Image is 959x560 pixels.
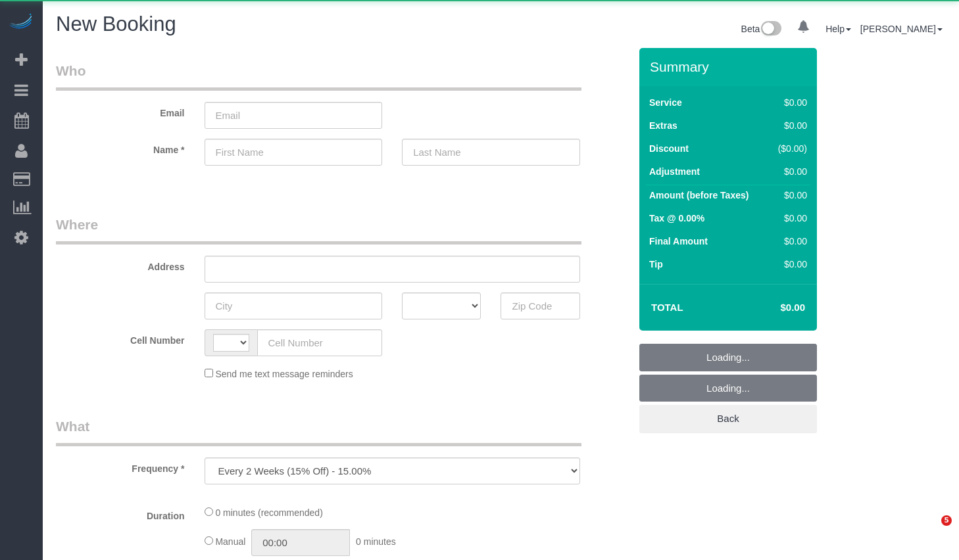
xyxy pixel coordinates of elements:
[46,329,195,347] label: Cell Number
[741,302,805,314] h4: $0.00
[772,119,807,132] div: $0.00
[772,212,807,225] div: $0.00
[56,417,581,446] legend: What
[760,21,781,38] img: New interface
[649,189,749,202] label: Amount (before Taxes)
[56,12,176,35] span: New Booking
[215,369,353,379] span: Send me text message reminders
[772,165,807,178] div: $0.00
[46,139,195,156] label: Name *
[8,13,34,32] img: Automaid Logo
[46,256,195,273] label: Address
[501,292,579,319] input: Zip Code
[825,24,851,34] a: Help
[772,235,807,248] div: $0.00
[941,515,952,526] span: 5
[46,505,195,523] label: Duration
[649,96,682,109] label: Service
[205,292,383,319] input: City
[914,515,946,547] iframe: Intercom live chat
[649,142,689,155] label: Discount
[257,329,383,356] input: Cell Number
[639,405,817,432] a: Back
[356,536,396,547] span: 0 minutes
[651,302,683,313] strong: Total
[46,102,195,120] label: Email
[215,507,322,518] span: 0 minutes (recommended)
[649,165,700,178] label: Adjustment
[772,189,807,202] div: $0.00
[402,139,580,166] input: Last Name
[46,457,195,475] label: Frequency *
[649,212,704,225] label: Tax @ 0.00%
[772,96,807,109] div: $0.00
[860,24,943,34] a: [PERSON_NAME]
[56,215,581,245] legend: Where
[650,59,810,74] h3: Summary
[205,102,383,129] input: Email
[205,139,383,166] input: First Name
[649,119,677,132] label: Extras
[215,536,245,547] span: Manual
[741,24,782,34] a: Beta
[649,235,708,248] label: Final Amount
[772,258,807,271] div: $0.00
[56,61,581,91] legend: Who
[772,142,807,155] div: ($0.00)
[649,258,663,271] label: Tip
